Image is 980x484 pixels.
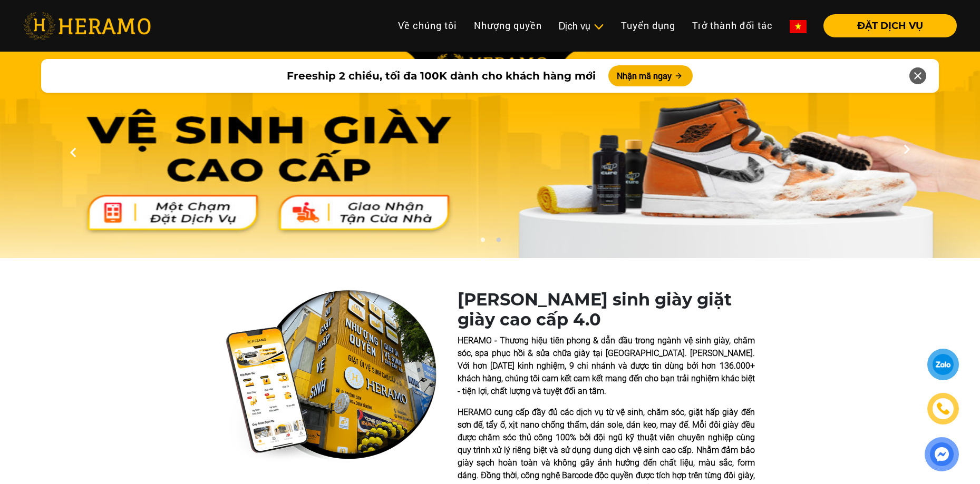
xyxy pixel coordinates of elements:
[493,237,503,248] button: 2
[559,19,604,33] div: Dịch vụ
[465,14,550,37] a: Nhượng quyền
[815,21,957,31] a: ĐẶT DỊCH VỤ
[458,334,755,398] p: HERAMO - Thương hiệu tiên phong & dẫn đầu trong ngành vệ sinh giày, chăm sóc, spa phục hồi & sửa ...
[613,14,684,37] a: Tuyển dụng
[226,290,436,462] img: heramo-quality-banner
[823,14,957,37] button: ĐẶT DỊCH VỤ
[684,14,781,37] a: Trở thành đối tác
[287,68,596,84] span: Freeship 2 chiều, tối đa 100K dành cho khách hàng mới
[477,237,488,248] button: 1
[608,65,693,86] button: Nhận mã ngay
[23,12,151,39] img: heramo-logo.png
[937,402,949,415] img: phone-icon
[458,290,755,330] h1: [PERSON_NAME] sinh giày giặt giày cao cấp 4.0
[390,14,465,37] a: Về chúng tôi
[929,394,957,423] a: phone-icon
[593,22,604,32] img: subToggleIcon
[790,20,807,33] img: vn-flag.png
